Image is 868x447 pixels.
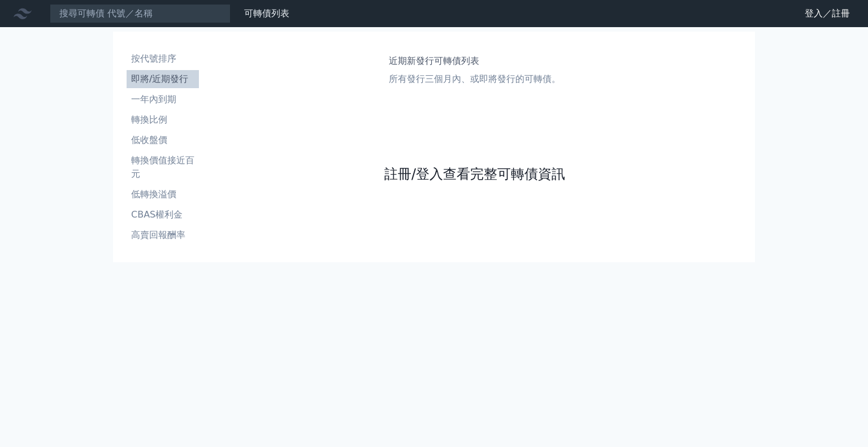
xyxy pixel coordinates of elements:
[127,151,199,183] a: 轉換價值接近百元
[127,206,199,224] a: CBAS權利金
[127,133,199,147] li: 低收盤價
[384,165,565,183] a: 註冊/登入查看完整可轉債資訊
[127,52,199,66] li: 按代號排序
[127,185,199,203] a: 低轉換溢價
[389,72,561,86] p: 所有發行三個月內、或即將發行的可轉債。
[127,226,199,244] a: 高賣回報酬率
[127,113,199,127] li: 轉換比例
[127,72,199,86] li: 即將/近期發行
[50,4,231,23] input: 搜尋可轉債 代號／名稱
[127,131,199,149] a: 低收盤價
[127,154,199,181] li: 轉換價值接近百元
[127,50,199,68] a: 按代號排序
[244,8,289,19] a: 可轉債列表
[127,228,199,242] li: 高賣回報酬率
[127,90,199,109] a: 一年內到期
[127,111,199,129] a: 轉換比例
[127,208,199,222] li: CBAS權利金
[127,93,199,106] li: 一年內到期
[796,5,859,23] a: 登入／註冊
[127,188,199,201] li: 低轉換溢價
[127,70,199,88] a: 即將/近期發行
[389,54,561,68] h1: 近期新發行可轉債列表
